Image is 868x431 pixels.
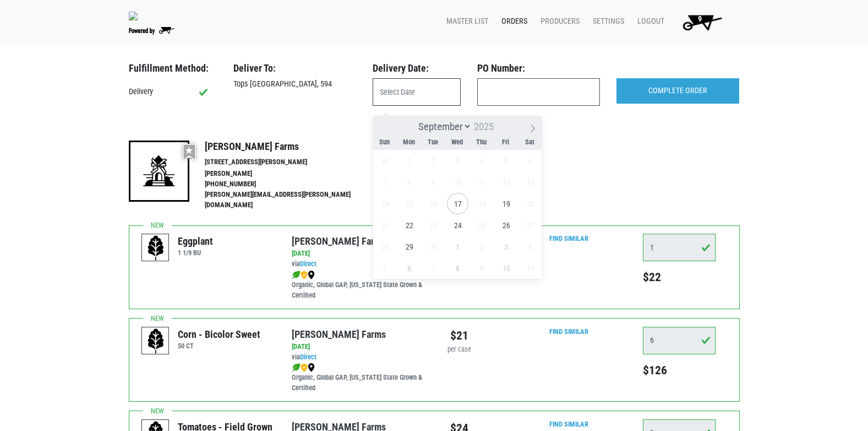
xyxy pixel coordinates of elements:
[292,363,301,372] img: leaf-e5c59151409436ccce96b2ca1b28e03c.png
[225,78,364,90] div: Tops [GEOGRAPHIC_DATA], 594
[129,141,189,201] img: 19-7441ae2ccb79c876ff41c34f3bd0da69.png
[373,62,461,74] h3: Delivery Date:
[549,420,588,428] a: Find Similar
[142,327,170,355] img: placeholder-variety-43d6402dacf2d531de610a020419775a.svg
[292,352,425,363] div: via
[443,327,476,344] div: $21
[584,11,629,32] a: Settings
[471,150,493,171] span: September 4, 2025
[471,171,493,193] span: September 11, 2025
[495,150,517,171] span: September 5, 2025
[205,157,374,168] li: [STREET_ADDRESS][PERSON_NAME]
[301,363,308,372] img: safety-e55c860ca8c00a9c171001a62a92dabd.png
[669,11,731,33] a: 9
[373,139,397,146] span: Sun
[374,193,396,214] span: September 14, 2025
[471,214,493,236] span: September 25, 2025
[447,236,468,257] span: October 1, 2025
[549,327,588,336] a: Find Similar
[423,257,444,279] span: October 7, 2025
[495,257,517,279] span: October 10, 2025
[447,171,468,193] span: September 10, 2025
[520,150,541,171] span: September 6, 2025
[520,193,541,214] span: September 20, 2025
[471,193,493,214] span: September 18, 2025
[178,327,260,342] div: Corn - Bicolor Sweet
[421,139,445,146] span: Tue
[643,363,716,378] h5: $126
[495,171,517,193] span: September 12, 2025
[398,257,420,279] span: October 6, 2025
[477,62,600,74] h3: PO Number:
[494,139,518,146] span: Fri
[129,12,138,20] img: 279edf242af8f9d49a69d9d2afa010fb.png
[471,236,493,257] span: October 2, 2025
[447,214,468,236] span: September 24, 2025
[423,171,444,193] span: September 9, 2025
[292,259,425,270] div: via
[643,234,716,261] input: Qty
[495,214,517,236] span: September 26, 2025
[292,249,425,259] div: [DATE]
[292,342,425,352] div: [DATE]
[423,236,444,257] span: September 30, 2025
[178,249,213,257] h6: 1 1/9 BU
[643,270,716,284] h5: $22
[308,363,315,372] img: map_marker-0e94453035b3232a4d21701695807de9.png
[532,11,584,32] a: Producers
[374,214,396,236] span: September 21, 2025
[292,328,386,340] a: [PERSON_NAME] Farms
[292,270,425,301] div: Organic, Global GAP, [US_STATE] State Grown & Certified
[398,150,420,171] span: September 1, 2025
[398,193,420,214] span: September 15, 2025
[142,234,170,262] img: placeholder-variety-43d6402dacf2d531de610a020419775a.svg
[423,214,444,236] span: September 23, 2025
[129,62,217,74] h3: Fulfillment Method:
[205,169,374,179] li: [PERSON_NAME]
[549,234,588,243] a: Find Similar
[423,150,444,171] span: September 2, 2025
[443,344,476,355] div: per case
[178,234,213,249] div: Eggplant
[520,214,541,236] span: September 27, 2025
[373,78,461,106] input: Select Date
[398,171,420,193] span: September 8, 2025
[629,11,669,32] a: Logout
[520,257,541,279] span: October 11, 2025
[300,353,316,361] a: Direct
[520,171,541,193] span: September 13, 2025
[233,62,356,74] h3: Deliver To:
[374,257,396,279] span: October 5, 2025
[413,120,472,133] select: Month
[447,257,468,279] span: October 8, 2025
[520,236,541,257] span: October 4, 2025
[178,342,260,350] h6: 50 CT
[438,11,493,32] a: Master List
[518,139,542,146] span: Sat
[129,27,174,35] img: Powered by Big Wheelbarrow
[470,139,494,146] span: Thu
[447,150,468,171] span: September 3, 2025
[374,150,396,171] span: August 31, 2025
[398,214,420,236] span: September 22, 2025
[447,193,468,214] span: September 17, 2025
[493,11,532,32] a: Orders
[374,236,396,257] span: September 28, 2025
[292,362,425,394] div: Organic, Global GAP, [US_STATE] State Grown & Certified
[205,190,374,211] li: [PERSON_NAME][EMAIL_ADDRESS][PERSON_NAME][DOMAIN_NAME]
[495,193,517,214] span: September 19, 2025
[205,179,374,190] li: [PHONE_NUMBER]
[445,139,470,146] span: Wed
[423,193,444,214] span: September 16, 2025
[397,139,421,146] span: Mon
[616,78,739,104] input: COMPLETE ORDER
[398,236,420,257] span: September 29, 2025
[471,257,493,279] span: October 9, 2025
[643,327,716,354] input: Qty
[495,236,517,257] span: October 3, 2025
[205,141,374,153] h4: [PERSON_NAME] Farms
[308,271,315,279] img: map_marker-0e94453035b3232a4d21701695807de9.png
[300,260,316,268] a: Direct
[301,271,308,279] img: safety-e55c860ca8c00a9c171001a62a92dabd.png
[374,171,396,193] span: September 7, 2025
